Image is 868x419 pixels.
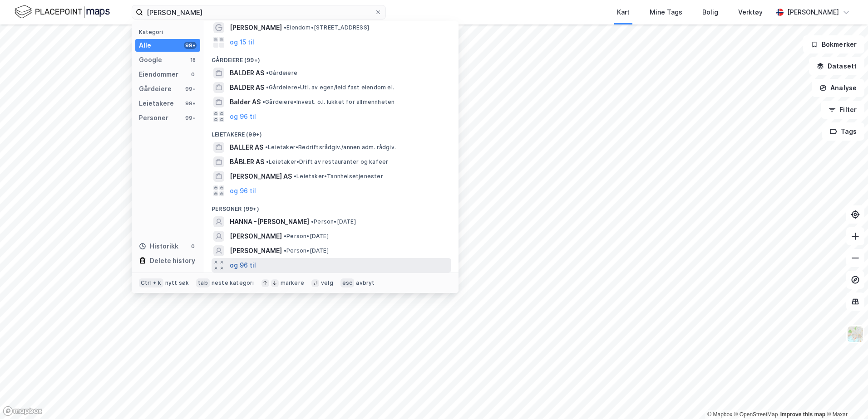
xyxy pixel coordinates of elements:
[265,144,396,151] span: Leietaker • Bedriftsrådgiv./annen adm. rådgiv.
[230,37,254,48] button: og 15 til
[650,7,682,18] div: Mine Tags
[262,98,265,105] span: •
[139,112,168,123] div: Personer
[212,279,254,287] div: neste kategori
[184,100,197,107] div: 99+
[230,216,309,227] span: HANNA -[PERSON_NAME]
[15,4,110,20] img: logo.f888ab2527a4732fd821a326f86c7f29.svg
[294,173,383,180] span: Leietaker • Tannhelsetjenester
[823,375,868,419] iframe: Chat Widget
[780,411,825,418] a: Improve this map
[809,57,864,75] button: Datasett
[284,233,286,239] span: •
[821,101,864,119] button: Filter
[230,68,264,78] span: BALDER AS
[230,97,261,107] span: Balder AS
[139,29,200,35] div: Kategori
[294,173,296,180] span: •
[230,111,256,122] button: og 96 til
[266,158,269,165] span: •
[196,278,210,287] div: tab
[184,42,197,49] div: 99+
[284,24,369,31] span: Eiendom • [STREET_ADDRESS]
[803,35,864,54] button: Bokmerker
[139,40,151,51] div: Alle
[230,171,292,182] span: [PERSON_NAME] AS
[139,54,162,65] div: Google
[266,84,394,91] span: Gårdeiere • Utl. av egen/leid fast eiendom el.
[284,24,286,31] span: •
[702,7,718,18] div: Bolig
[230,82,264,93] span: BALDER AS
[738,7,763,18] div: Verktøy
[230,22,282,33] span: [PERSON_NAME]
[139,83,172,94] div: Gårdeiere
[189,56,197,63] div: 18
[230,185,256,196] button: og 96 til
[189,243,197,250] div: 0
[3,406,43,416] a: Mapbox homepage
[184,85,197,93] div: 99+
[787,7,839,18] div: [PERSON_NAME]
[707,411,732,418] a: Mapbox
[284,247,286,254] span: •
[139,69,178,80] div: Eiendommer
[230,260,256,271] button: og 96 til
[189,71,197,78] div: 0
[311,218,356,225] span: Person • [DATE]
[734,411,778,418] a: OpenStreetMap
[265,144,268,151] span: •
[266,158,388,166] span: Leietaker • Drift av restauranter og kafeer
[204,49,459,66] div: Gårdeiere (99+)
[139,98,174,109] div: Leietakere
[204,198,459,214] div: Personer (99+)
[150,255,195,266] div: Delete history
[321,279,333,287] div: velg
[184,114,197,122] div: 99+
[230,231,282,242] span: [PERSON_NAME]
[284,247,329,254] span: Person • [DATE]
[823,375,868,419] div: Kontrollprogram for chat
[143,5,375,19] input: Søk på adresse, matrikkel, gårdeiere, leietakere eller personer
[281,279,304,287] div: markere
[812,79,864,97] button: Analyse
[204,124,459,140] div: Leietakere (99+)
[139,278,163,287] div: Ctrl + k
[822,122,864,141] button: Tags
[266,84,269,91] span: •
[165,279,189,287] div: nytt søk
[266,69,269,76] span: •
[847,326,864,343] img: Z
[230,156,264,167] span: BÅBLER AS
[311,218,314,225] span: •
[139,241,178,252] div: Historikk
[230,142,263,153] span: BALLER AS
[262,98,395,106] span: Gårdeiere • Invest. o.l. lukket for allmennheten
[230,245,282,256] span: [PERSON_NAME]
[266,69,297,77] span: Gårdeiere
[356,279,375,287] div: avbryt
[340,278,355,287] div: esc
[284,233,329,240] span: Person • [DATE]
[617,7,630,18] div: Kart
